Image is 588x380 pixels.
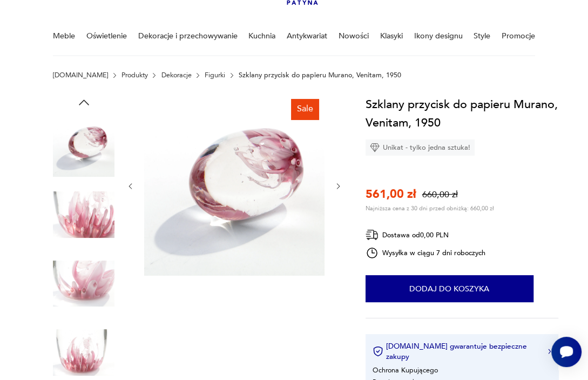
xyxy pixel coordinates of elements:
[380,17,403,55] a: Klasyki
[53,71,108,79] a: [DOMAIN_NAME]
[53,184,114,245] img: Zdjęcie produktu Szklany przycisk do papieru Murano, Venitam, 1950
[502,17,535,55] a: Promocje
[373,365,438,375] li: Ochrona Kupującego
[86,17,127,55] a: Oświetlenie
[366,186,416,203] p: 561,00 zł
[53,115,114,177] img: Zdjęcie produktu Szklany przycisk do papieru Murano, Venitam, 1950
[339,17,369,55] a: Nowości
[291,99,319,119] div: Sale
[366,246,485,259] div: Wysyłka w ciągu 7 dni roboczych
[370,143,380,152] img: Ikona diamentu
[287,17,327,55] a: Antykwariat
[373,341,551,362] button: [DOMAIN_NAME] gwarantuje bezpieczne zakupy
[551,337,582,367] iframe: Smartsupp widget button
[414,17,462,55] a: Ikony designu
[422,189,458,201] p: 660,00 zł
[205,71,225,79] a: Figurki
[53,17,75,55] a: Meble
[53,253,114,315] img: Zdjęcie produktu Szklany przycisk do papieru Murano, Venitam, 1950
[548,349,551,354] img: Ikona strzałki w prawo
[144,95,325,276] img: Zdjęcie produktu Szklany przycisk do papieru Murano, Venitam, 1950
[366,228,485,242] div: Dostawa od 0,00 PLN
[121,71,148,79] a: Produkty
[373,346,383,357] img: Ikona certyfikatu
[138,17,238,55] a: Dekoracje i przechowywanie
[248,17,275,55] a: Kuchnia
[366,275,533,302] button: Dodaj do koszyka
[239,71,401,79] p: Szklany przycisk do papieru Murano, Venitam, 1950
[161,71,192,79] a: Dekoracje
[366,95,558,132] h1: Szklany przycisk do papieru Murano, Venitam, 1950
[474,17,490,55] a: Style
[366,204,494,212] p: Najniższa cena z 30 dni przed obniżką: 660,00 zł
[366,228,379,242] img: Ikona dostawy
[366,139,475,156] div: Unikat - tylko jedna sztuka!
